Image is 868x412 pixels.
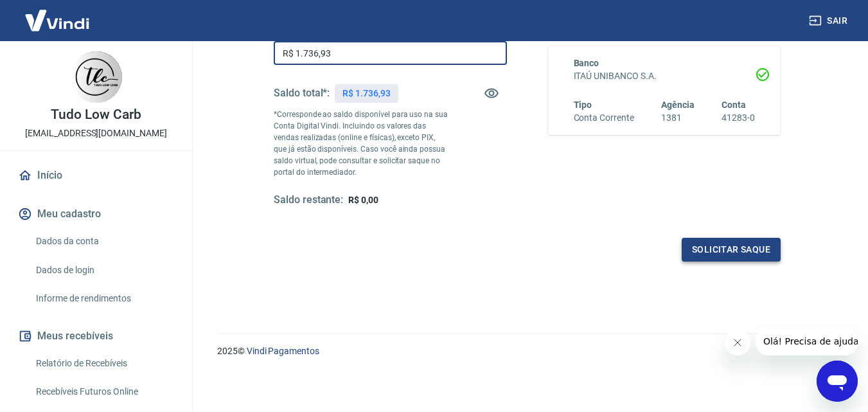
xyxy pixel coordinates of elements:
[682,238,781,262] button: Solicitar saque
[247,346,319,356] a: Vindi Pagamentos
[31,228,177,255] a: Dados da conta
[756,327,858,355] iframe: Mensagem da empresa
[274,109,448,178] p: *Corresponde ao saldo disponível para uso na sua Conta Digital Vindi. Incluindo os valores das ve...
[722,100,746,110] span: Conta
[51,108,141,121] p: Tudo Low Carb
[25,127,167,140] p: [EMAIL_ADDRESS][DOMAIN_NAME]
[274,193,343,207] h5: Saldo restante:
[15,1,99,40] img: Vindi
[31,379,177,405] a: Recebíveis Futuros Online
[725,330,750,355] iframe: Fechar mensagem
[574,69,756,83] h6: ITAÚ UNIBANCO S.A.
[31,257,177,283] a: Dados de login
[661,100,695,110] span: Agência
[274,87,330,100] h5: Saldo total*:
[217,345,837,358] p: 2025 ©
[574,100,592,110] span: Tipo
[806,9,853,33] button: Sair
[348,195,378,205] span: R$ 0,00
[15,161,177,190] a: Início
[8,9,108,19] span: Olá! Precisa de ajuda?
[71,51,122,103] img: 092b66a1-269f-484b-a6ef-d60da104ea9d.jpeg
[661,111,695,125] h6: 1381
[722,111,755,125] h6: 41283-0
[342,87,390,100] p: R$ 1.736,93
[15,200,177,228] button: Meu cadastro
[574,111,634,125] h6: Conta Corrente
[31,285,177,312] a: Informe de rendimentos
[31,350,177,377] a: Relatório de Recebíveis
[574,58,599,68] span: Banco
[817,361,858,402] iframe: Botão para abrir a janela de mensagens
[15,322,177,350] button: Meus recebíveis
